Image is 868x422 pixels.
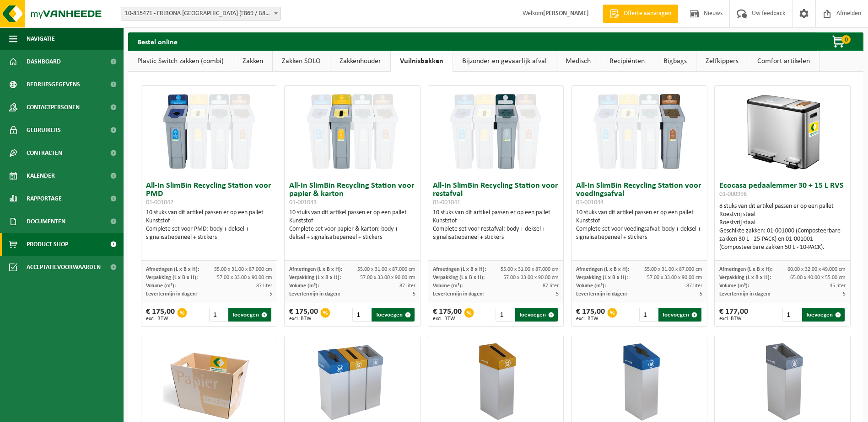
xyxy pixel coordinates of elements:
[289,267,342,272] span: Afmetingen (L x B x H):
[843,291,846,297] span: 5
[556,291,559,297] span: 5
[496,308,514,322] input: 1
[27,187,62,210] span: Rapportage
[289,225,415,242] div: Complete set voor papier & karton: body + deksel + signalisatiepaneel + stickers
[719,219,846,227] div: Roestvrij staal
[289,182,415,206] h3: All-In SlimBin Recycling Station voor papier & karton
[719,202,846,252] div: 8 stuks van dit artikel passen er op een pallet
[433,209,559,242] div: 10 stuks van dit artikel passen er op een pallet
[399,283,415,289] span: 87 liter
[360,275,415,280] span: 57.00 x 33.00 x 90.00 cm
[27,142,62,164] span: Contracten
[700,291,702,297] span: 5
[433,316,462,322] span: excl. BTW
[433,199,460,206] span: 01-001041
[289,308,318,322] div: € 175,00
[233,51,272,72] a: Zakken
[27,73,80,96] span: Bedrijfsgegevens
[621,9,674,18] span: Offerte aanvragen
[128,32,187,50] h2: Bestel online
[639,308,658,322] input: 1
[719,316,748,322] span: excl. BTW
[289,275,341,280] span: Verpakking (L x B x H):
[515,308,558,322] button: Toevoegen
[27,96,80,119] span: Contactpersonen
[217,275,272,280] span: 57.00 x 33.00 x 90.00 cm
[27,119,61,142] span: Gebruikers
[647,275,702,280] span: 57.00 x 33.00 x 90.00 cm
[543,10,589,17] strong: [PERSON_NAME]
[330,51,390,72] a: Zakkenhouder
[841,35,851,44] span: 0
[27,233,68,256] span: Product Shop
[214,267,272,272] span: 55.00 x 31.00 x 87.000 cm
[146,267,199,272] span: Afmetingen (L x B x H):
[121,7,281,21] span: 10-815471 - FRIBONA NV (F869 / B869 / VE1070 / B869H) - OOSTKAMP
[289,199,317,206] span: 01-001043
[782,308,801,322] input: 1
[146,275,198,280] span: Verpakking (L x B x H):
[576,291,627,297] span: Levertermijn in dagen:
[307,86,398,177] img: 01-001043
[273,51,330,72] a: Zakken SOLO
[289,291,340,297] span: Levertermijn in dagen:
[146,316,175,322] span: excl. BTW
[163,86,255,177] img: 01-001042
[719,191,747,198] span: 01-000998
[289,209,415,242] div: 10 stuks van dit artikel passen er op een pallet
[503,275,559,280] span: 57.00 x 33.00 x 90.00 cm
[433,267,486,272] span: Afmetingen (L x B x H):
[453,51,556,72] a: Bijzonder en gevaarlijk afval
[27,210,65,233] span: Documenten
[719,182,846,200] h3: Ecocasa pedaalemmer 30 + 15 L RVS
[719,211,846,219] div: Roestvrij staal
[576,283,606,289] span: Volume (m³):
[289,283,319,289] span: Volume (m³):
[121,7,280,20] span: 10-815471 - FRIBONA NV (F869 / B869 / VE1070 / B869H) - OOSTKAMP
[146,182,272,206] h3: All-In SlimBin Recycling Station voor PMD
[737,86,828,177] img: 01-000998
[270,291,272,297] span: 5
[686,283,702,289] span: 87 liter
[576,182,702,206] h3: All-In SlimBin Recycling Station voor voedingsafval
[790,275,846,280] span: 65.00 x 40.00 x 55.00 cm
[146,199,173,206] span: 01-001042
[576,209,702,242] div: 10 stuks van dit artikel passen er op een pallet
[576,217,702,225] div: Kunststof
[433,225,559,242] div: Complete set voor restafval: body + deksel + signalisatiepaneel + stickers
[433,291,484,297] span: Levertermijn in dagen:
[27,27,55,50] span: Navigatie
[696,51,748,72] a: Zelfkippers
[27,256,101,279] span: Acceptatievoorwaarden
[576,225,702,242] div: Complete set voor voedingsafval: body + deksel + signalisatiepaneel + stickers
[719,291,770,297] span: Levertermijn in dagen:
[433,308,462,322] div: € 175,00
[413,291,415,297] span: 5
[543,283,559,289] span: 87 liter
[802,308,845,322] button: Toevoegen
[128,51,233,72] a: Plastic Switch zakken (combi)
[256,283,272,289] span: 87 liter
[593,86,685,177] img: 01-001044
[352,308,371,322] input: 1
[146,217,272,225] div: Kunststof
[146,225,272,242] div: Complete set voor PMD: body + deksel + signalisatiepaneel + stickers
[719,283,749,289] span: Volume (m³):
[433,275,485,280] span: Verpakking (L x B x H):
[576,316,605,322] span: excl. BTW
[146,209,272,242] div: 10 stuks van dit artikel passen er op een pallet
[289,316,318,322] span: excl. BTW
[719,275,771,280] span: Verpakking (L x B x H):
[289,217,415,225] div: Kunststof
[603,5,678,23] a: Offerte aanvragen
[719,227,846,252] div: Geschikte zakken: 01-001000 (Composteerbare zakken 30 L - 25-PACK) en 01-001001 (Composteerbare z...
[146,283,176,289] span: Volume (m³):
[556,51,600,72] a: Medisch
[433,217,559,225] div: Kunststof
[748,51,819,72] a: Comfort artikelen
[654,51,696,72] a: Bigbags
[27,164,55,187] span: Kalender
[450,86,541,177] img: 01-001041
[228,308,271,322] button: Toevoegen
[576,308,605,322] div: € 175,00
